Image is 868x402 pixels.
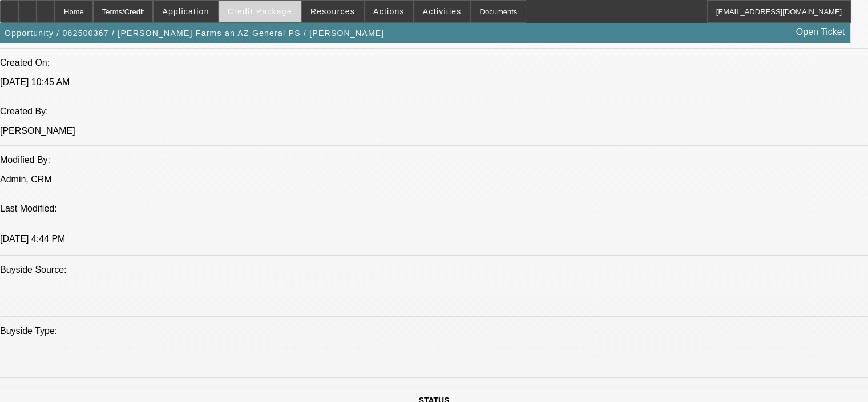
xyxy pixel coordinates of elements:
button: Activities [414,1,470,22]
span: Opportunity / 062500367 / [PERSON_NAME] Farms an AZ General PS / [PERSON_NAME] [5,29,385,38]
a: Open Ticket [792,22,849,42]
button: Credit Package [219,1,301,22]
span: Credit Package [228,7,292,16]
button: Actions [365,1,413,22]
span: Actions [373,7,405,16]
span: Activities [423,7,462,16]
button: Application [154,1,217,22]
span: Resources [310,7,355,16]
span: Application [162,7,209,16]
button: Resources [302,1,364,22]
